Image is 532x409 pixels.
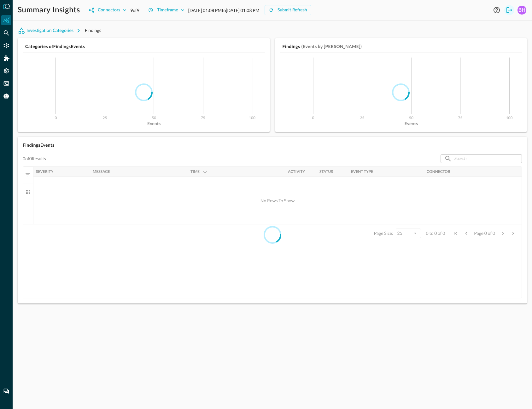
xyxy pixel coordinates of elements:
[1,40,11,51] div: Connectors
[504,5,514,15] button: Logout
[85,5,130,15] button: Connectors
[98,6,120,14] div: Connectors
[283,43,300,50] h5: Findings
[265,5,311,15] button: Submit Refresh
[157,6,178,14] div: Timeframe
[23,142,522,148] h5: Findings Events
[144,5,188,15] button: Timeframe
[278,6,307,14] div: Submit Refresh
[1,78,11,89] div: FSQL
[188,7,260,14] p: [DATE] 01:08 PM to [DATE] 01:08 PM
[1,91,11,101] div: Query Agent
[454,153,507,164] input: Search
[517,6,526,15] div: BH
[1,15,11,25] div: Summary Insights
[492,5,502,15] button: Help
[2,53,12,63] div: Addons
[18,5,80,15] h1: Summary Insights
[130,7,139,14] p: 9 of 9
[23,156,46,162] p: 0 of 0 Results
[1,386,11,396] div: Chat
[25,43,265,50] h5: Categories of Findings Events
[301,43,362,50] h5: (Events by [PERSON_NAME])
[18,26,85,36] button: Investigation Categories
[1,66,11,76] div: Settings
[85,27,101,33] span: Findings
[1,28,11,38] div: Federated Search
